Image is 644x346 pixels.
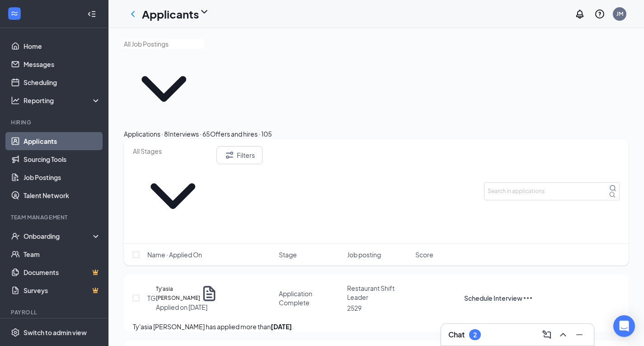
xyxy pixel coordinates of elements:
button: Minimize [572,327,587,342]
svg: UserCheck [11,232,20,241]
div: Open Intercom Messenger [613,315,635,337]
div: Switch to admin view [24,328,87,337]
div: Payroll [11,308,99,316]
svg: MagnifyingGlass [609,185,616,192]
svg: ChevronDown [133,156,213,236]
input: All Job Postings [124,39,204,49]
input: Search in applications [484,182,620,200]
div: Onboarding [24,232,93,241]
button: ComposeMessage [540,327,554,342]
a: Home [24,37,101,55]
span: Restaurant Shift Leader [347,284,395,301]
h5: Ty'asia [PERSON_NAME] [156,284,200,303]
div: 2 [473,331,477,339]
svg: QuestionInfo [594,9,605,19]
svg: ChevronUp [558,329,569,340]
svg: Analysis [11,96,20,105]
svg: WorkstreamLogo [10,9,19,18]
span: Name · Applied On [147,250,202,259]
a: Team [24,245,101,263]
div: Applications · 8 [124,129,168,139]
svg: Collapse [87,9,96,19]
div: TG [147,294,156,303]
svg: ComposeMessage [541,329,552,340]
svg: Filter [224,150,235,161]
div: JM [616,10,623,18]
svg: Minimize [574,329,585,340]
a: Job Postings [24,168,101,186]
a: DocumentsCrown [24,263,101,281]
b: [DATE] [271,322,292,331]
button: Schedule Interview [464,293,522,303]
svg: ChevronLeft [127,9,138,19]
span: Job posting [347,250,381,259]
svg: Notifications [574,9,585,19]
div: Hiring [11,118,99,126]
span: Stage [279,250,297,259]
input: All Stages [133,146,213,156]
svg: ChevronDown [124,49,204,129]
button: ChevronUp [556,327,570,342]
span: Score [415,250,433,259]
a: Applicants [24,132,101,150]
div: Offers and hires · 105 [210,129,272,139]
a: Messages [24,55,101,73]
h1: Applicants [142,6,199,22]
svg: Settings [11,328,20,337]
div: Interviews · 65 [168,129,210,139]
div: Application Complete [279,289,342,307]
h3: Chat [448,330,465,340]
p: Ty'asia [PERSON_NAME] has applied more than . [133,322,620,332]
div: Applied on [DATE] [156,303,218,312]
svg: Document [200,284,218,303]
a: Sourcing Tools [24,150,101,168]
a: Talent Network [24,186,101,204]
a: SurveysCrown [24,281,101,299]
a: Scheduling [24,73,101,91]
svg: Ellipses [522,293,533,303]
div: Reporting [24,96,101,105]
button: Filter Filters [216,146,263,164]
div: Team Management [11,213,99,221]
svg: ChevronDown [199,6,210,17]
span: 2529 [347,304,362,312]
